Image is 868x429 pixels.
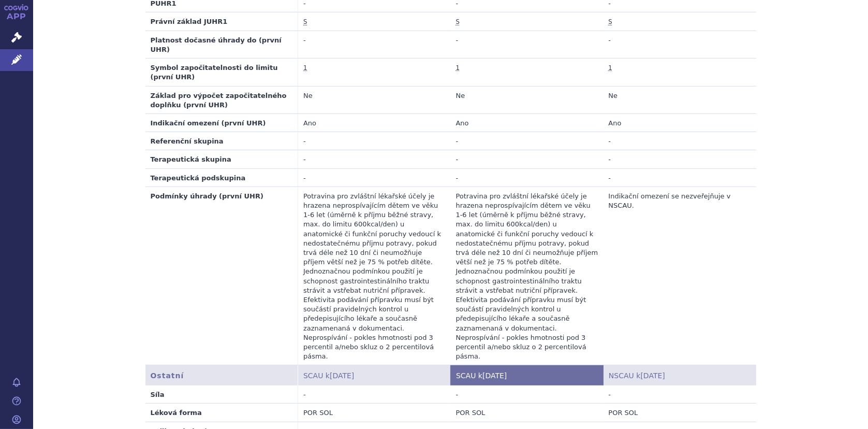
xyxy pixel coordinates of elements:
td: - [298,150,451,168]
td: - [604,385,756,404]
strong: Terapeutická podskupina [151,174,246,182]
td: - [451,132,604,150]
td: - [604,31,756,58]
td: Potravina pro zvláštní lékařské účely je hrazena neprospívajícím dětem ve věku 1-6 let (úměrně k ... [451,187,604,365]
strong: Indikační omezení (první UHR) [151,119,266,127]
td: - [604,150,756,168]
td: - [298,31,451,58]
span: [DATE] [482,371,507,380]
abbr: stanovena nebo změněna ve správním řízení podle zákona č. 48/1997 Sb. ve znění účinném od 1.1.2008 [609,18,612,26]
strong: Terapeutická skupina [151,155,231,163]
span: [DATE] [641,371,665,380]
td: - [604,132,756,150]
strong: Základ pro výpočet započitatelného doplňku (první UHR) [151,92,287,109]
th: NSCAU k [604,365,756,385]
abbr: přípravek má započitatelný doplatek vyšší než nula: přepočítaný podle nejlevnějšího ve skupině (s... [456,64,460,72]
abbr: stanovena nebo změněna ve správním řízení podle zákona č. 48/1997 Sb. ve znění účinném od 1.1.2008 [303,18,307,26]
td: - [298,132,451,150]
strong: Právní základ JUHR1 [151,18,228,25]
td: - [451,168,604,187]
td: - [298,168,451,187]
td: Ne [298,86,451,113]
td: Ne [604,86,756,113]
td: Ne [451,86,604,113]
strong: Symbol započitatelnosti do limitu (první UHR) [151,64,278,81]
th: Ostatní [145,365,298,385]
td: - [451,150,604,168]
strong: Referenční skupina [151,137,224,145]
abbr: přípravek má započitatelný doplatek vyšší než nula: přepočítaný podle nejlevnějšího ve skupině (s... [303,64,307,72]
th: SCAU k [298,365,451,385]
td: Ano [298,113,451,132]
abbr: přípravek má započitatelný doplatek vyšší než nula: přepočítaný podle nejlevnějšího ve skupině (s... [609,64,612,72]
strong: Platnost dočasné úhrady do (první UHR) [151,36,282,53]
th: SCAU k [451,365,604,385]
td: Ano [451,113,604,132]
td: - [298,385,451,404]
strong: Síla [151,391,165,398]
td: Ano [604,113,756,132]
span: [DATE] [330,371,354,380]
td: - [451,385,604,404]
td: - [451,31,604,58]
td: - [604,168,756,187]
td: Indikační omezení se nezveřejňuje v NSCAU. [604,187,756,365]
td: POR SOL [298,404,451,422]
td: POR SOL [604,404,756,422]
td: Potravina pro zvláštní lékařské účely je hrazena neprospívajícím dětem ve věku 1-6 let (úměrně k ... [298,187,451,365]
strong: Léková forma [151,409,202,417]
td: POR SOL [451,404,604,422]
abbr: stanovena nebo změněna ve správním řízení podle zákona č. 48/1997 Sb. ve znění účinném od 1.1.2008 [456,18,460,26]
strong: Podmínky úhrady (první UHR) [151,192,263,200]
